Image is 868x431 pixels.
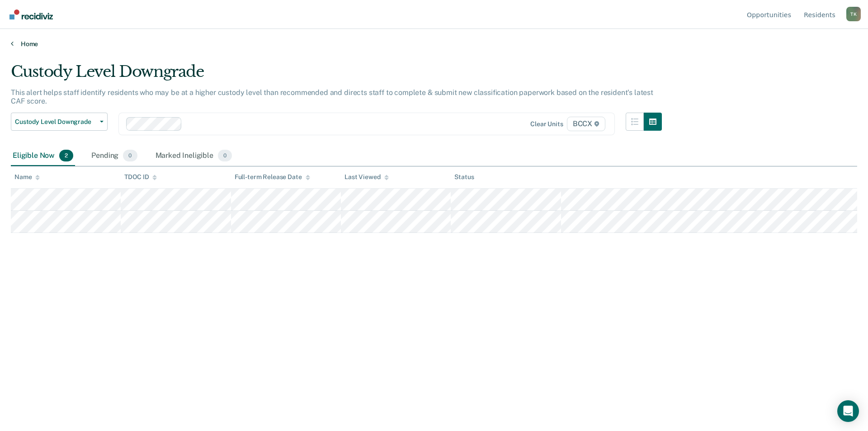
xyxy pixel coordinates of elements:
span: 2 [59,150,73,161]
button: Custody Level Downgrade [11,113,108,131]
div: Open Intercom Messenger [837,400,859,422]
span: Custody Level Downgrade [15,118,96,126]
div: Name [14,173,40,181]
div: Marked Ineligible0 [154,146,234,166]
div: Last Viewed [344,173,388,181]
div: TDOC ID [124,173,157,181]
span: 0 [123,150,137,161]
div: Full-term Release Date [235,173,310,181]
div: Custody Level Downgrade [11,62,662,88]
div: Clear units [530,120,563,128]
div: Status [454,173,474,181]
a: Home [11,40,857,48]
div: Eligible Now2 [11,146,75,166]
span: BCCX [567,117,605,131]
div: T K [846,7,861,21]
button: Profile dropdown button [846,7,861,21]
span: 0 [218,150,232,161]
img: Recidiviz [9,9,53,19]
div: Pending0 [90,146,139,166]
p: This alert helps staff identify residents who may be at a higher custody level than recommended a... [11,88,653,105]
